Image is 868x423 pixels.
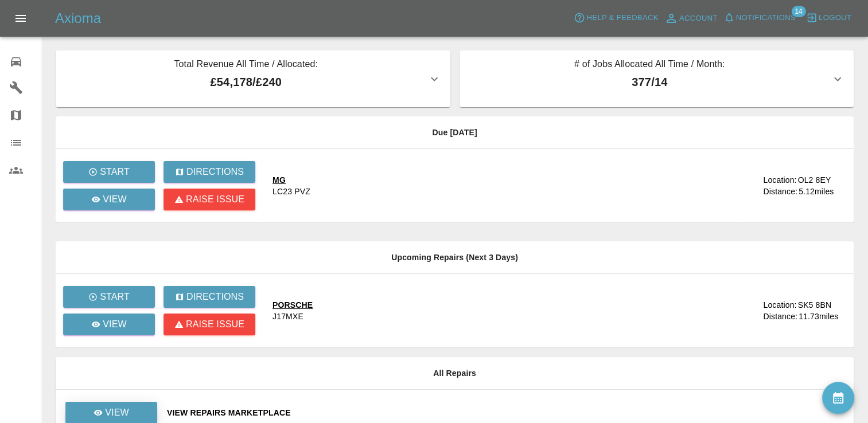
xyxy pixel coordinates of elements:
p: Raise issue [186,318,244,331]
a: View Repairs Marketplace [167,407,844,418]
a: Account [661,9,721,28]
a: View [63,189,155,210]
span: Account [679,12,718,25]
p: View [105,406,129,420]
button: Raise issue [164,189,255,210]
span: Notifications [736,11,796,25]
button: # of Jobs Allocated All Time / Month:377/14 [460,50,854,107]
button: Notifications [721,9,799,27]
div: 5.12 miles [799,186,844,197]
div: Distance: [763,186,797,197]
button: Directions [164,161,255,183]
a: PORSCHEJ17MXE [273,299,733,322]
div: MG [273,174,310,186]
div: OL2 8EY [797,174,831,186]
button: Total Revenue All Time / Allocated:£54,178/£240 [56,50,450,107]
a: Location:SK5 8BNDistance:11.73miles [742,299,844,322]
div: PORSCHE [273,299,313,311]
p: # of Jobs Allocated All Time / Month: [469,57,831,73]
button: availability [822,382,854,414]
div: LC23 PVZ [273,186,310,197]
p: View [103,193,127,206]
button: Open drawer [7,5,34,32]
p: 377 / 14 [469,73,831,91]
th: All Repairs [56,357,854,390]
span: Logout [819,11,851,25]
a: View [65,408,158,417]
h5: Axioma [55,9,101,28]
button: Logout [803,9,854,27]
div: Location: [763,299,796,311]
p: Directions [186,165,244,179]
a: MGLC23 PVZ [273,174,733,197]
button: Raise issue [164,314,255,335]
button: Start [63,161,155,183]
th: Due [DATE] [56,116,854,149]
p: Start [100,165,130,179]
div: 11.73 miles [799,311,844,322]
p: Directions [186,290,244,304]
p: £54,178 / £240 [65,73,427,91]
span: Help & Feedback [586,11,658,25]
div: SK5 8BN [797,299,831,311]
button: Directions [164,286,255,308]
a: Location:OL2 8EYDistance:5.12miles [742,174,844,197]
p: Total Revenue All Time / Allocated: [65,57,427,73]
span: 14 [791,6,805,17]
button: Help & Feedback [571,9,661,27]
p: Raise issue [186,193,244,206]
a: View [63,314,155,335]
th: Upcoming Repairs (Next 3 Days) [56,241,854,274]
div: J17MXE [273,311,303,322]
p: View [103,318,127,331]
div: Distance: [763,311,797,322]
div: Location: [763,174,796,186]
button: Start [63,286,155,308]
p: Start [100,290,130,304]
